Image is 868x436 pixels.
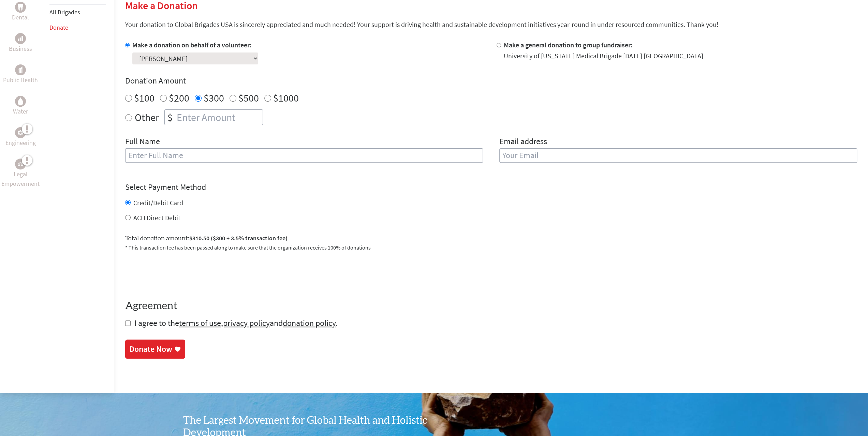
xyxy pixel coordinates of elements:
[238,91,259,104] label: $500
[3,75,38,85] p: Public Health
[179,318,221,328] a: terms of use
[12,13,29,22] p: Dental
[223,318,270,328] a: privacy policy
[125,182,857,193] h4: Select Payment Method
[134,91,155,104] label: $100
[135,109,159,125] label: Other
[18,66,23,73] img: Public Health
[125,136,160,148] label: Full Name
[134,318,338,328] span: I agree to the , and .
[132,41,252,49] label: Make a donation on behalf of a volunteer:
[499,136,547,148] label: Email address
[49,20,106,35] li: Donate
[5,138,36,148] p: Engineering
[175,110,263,125] input: Enter Amount
[15,159,26,169] div: Legal Empowerment
[15,96,26,107] div: Water
[504,41,633,49] label: Make a general donation to group fundraiser:
[125,20,857,29] p: Your donation to Global Brigades USA is sincerely appreciated and much needed! Your support is dr...
[18,162,23,166] img: Legal Empowerment
[9,44,32,54] p: Business
[13,107,28,116] p: Water
[18,97,23,105] img: Water
[15,33,26,44] div: Business
[125,75,857,86] h4: Donation Amount
[5,127,36,148] a: EngineeringEngineering
[189,234,288,242] span: $310.50 ($300 + 3.5% transaction fee)
[125,260,229,286] iframe: reCAPTCHA
[504,51,703,61] div: University of [US_STATE] Medical Brigade [DATE] [GEOGRAPHIC_DATA]
[3,64,38,85] a: Public HealthPublic Health
[125,300,857,312] h4: Agreement
[125,243,857,252] p: * This transaction fee has been passed along to make sure that the organization receives 100% of ...
[125,148,483,163] input: Enter Full Name
[49,24,68,31] a: Donate
[15,2,26,13] div: Dental
[169,91,189,104] label: $200
[1,159,40,189] a: Legal EmpowermentLegal Empowerment
[15,64,26,75] div: Public Health
[204,91,224,104] label: $300
[1,169,40,189] p: Legal Empowerment
[283,318,336,328] a: donation policy
[49,8,80,16] a: All Brigades
[129,344,172,355] div: Donate Now
[133,198,183,207] label: Credit/Debit Card
[133,213,180,222] label: ACH Direct Debit
[12,2,29,22] a: DentalDental
[499,148,857,163] input: Your Email
[125,340,185,359] a: Donate Now
[18,4,23,10] img: Dental
[273,91,299,104] label: $1000
[165,110,175,125] div: $
[125,234,288,243] label: Total donation amount:
[9,33,32,54] a: BusinessBusiness
[13,96,28,116] a: WaterWater
[49,4,106,20] li: All Brigades
[15,127,26,138] div: Engineering
[18,130,23,135] img: Engineering
[18,36,23,41] img: Business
